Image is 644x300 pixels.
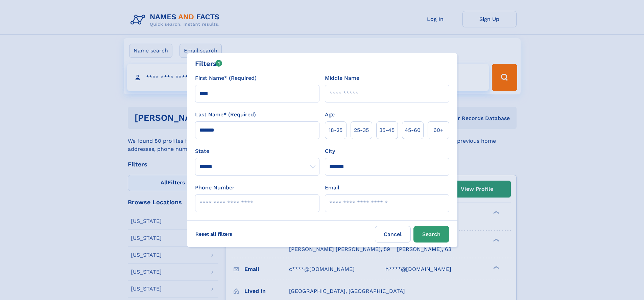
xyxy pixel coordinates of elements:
[325,147,335,155] label: City
[413,226,449,243] button: Search
[379,126,395,134] span: 35‑45
[195,74,257,82] label: First Name* (Required)
[191,226,237,242] label: Reset all filters
[195,184,235,192] label: Phone Number
[375,226,411,243] label: Cancel
[405,126,421,134] span: 45‑60
[325,74,359,82] label: Middle Name
[195,147,319,155] label: State
[195,111,256,119] label: Last Name* (Required)
[329,126,342,134] span: 18‑25
[325,184,339,192] label: Email
[354,126,369,134] span: 25‑35
[195,59,222,69] div: Filters
[325,111,335,119] label: Age
[433,126,444,134] span: 60+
